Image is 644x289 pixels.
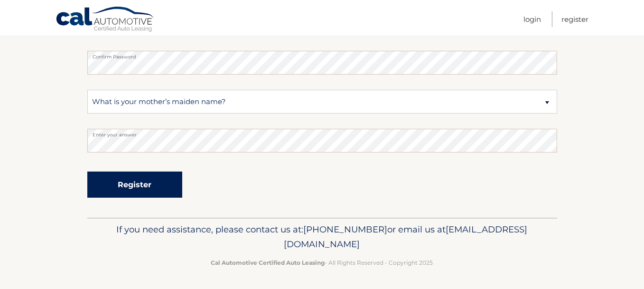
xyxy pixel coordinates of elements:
p: If you need assistance, please contact us at: or email us at [93,222,551,252]
strong: Cal Automotive Certified Auto Leasing [211,259,325,266]
p: - All Rights Reserved - Copyright 2025 [93,258,551,268]
label: Enter your answer [87,129,557,136]
button: Register [87,172,182,198]
label: Confirm Password [87,51,557,58]
a: Cal Automotive [56,6,155,34]
span: [PHONE_NUMBER] [304,224,388,235]
a: Login [523,11,541,27]
a: Register [561,11,588,27]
